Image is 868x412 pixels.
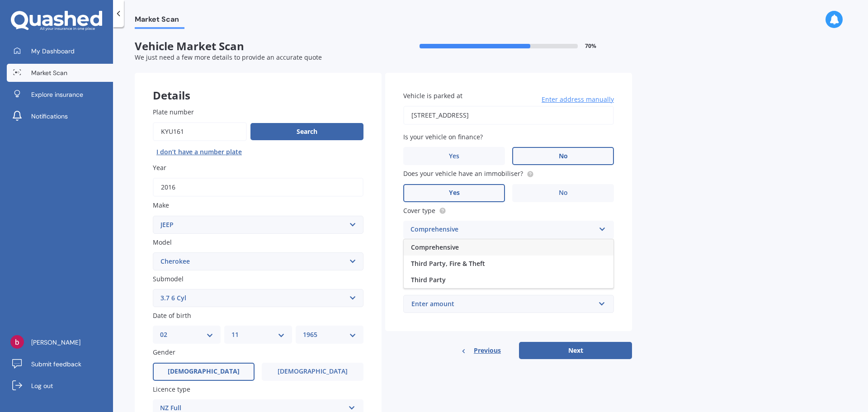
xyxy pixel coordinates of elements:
[31,338,80,347] span: [PERSON_NAME]
[135,53,322,62] span: We just need a few more details to provide an accurate quote
[403,206,435,215] span: Cover type
[474,344,501,357] span: Previous
[153,385,190,393] span: Licence type
[7,333,113,351] a: [PERSON_NAME]
[519,342,632,359] button: Next
[403,170,523,178] span: Does your vehicle have an immobiliser?
[153,122,247,141] input: Enter plate number
[135,15,184,27] span: Market Scan
[7,64,113,82] a: Market Scan
[135,40,383,53] span: Vehicle Market Scan
[559,152,568,160] span: No
[542,95,614,104] span: Enter address manually
[153,178,363,197] input: YYYY
[411,259,485,268] span: Third Party, Fire & Theft
[7,107,113,125] a: Notifications
[411,275,446,284] span: Third Party
[585,43,596,49] span: 70 %
[449,189,460,197] span: Yes
[403,133,483,141] span: Is your vehicle on finance?
[135,73,382,100] div: Details
[31,381,53,390] span: Log out
[153,311,191,320] span: Date of birth
[153,108,194,116] span: Plate number
[168,368,240,375] span: [DEMOGRAPHIC_DATA]
[278,368,348,375] span: [DEMOGRAPHIC_DATA]
[153,163,166,172] span: Year
[411,299,595,309] div: Enter amount
[153,238,172,246] span: Model
[7,85,113,104] a: Explore insurance
[559,189,568,197] span: No
[7,377,113,395] a: Log out
[410,224,595,235] div: Comprehensive
[153,275,184,283] span: Submodel
[31,90,83,99] span: Explore insurance
[7,355,113,373] a: Submit feedback
[7,42,113,60] a: My Dashboard
[403,91,462,100] span: Vehicle is parked at
[403,106,614,125] input: Enter address
[449,152,459,160] span: Yes
[153,201,169,210] span: Make
[153,348,175,357] span: Gender
[31,360,81,369] span: Submit feedback
[153,145,245,159] button: I don’t have a number plate
[10,335,24,349] img: ACg8ocKTP5MIABwdrRzJaeQ2JYsoDTes5xjVs2qjBh2b7x0wQnVsBw=s96-c
[31,47,75,56] span: My Dashboard
[250,123,363,140] button: Search
[31,112,68,121] span: Notifications
[31,68,67,77] span: Market Scan
[411,243,459,251] span: Comprehensive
